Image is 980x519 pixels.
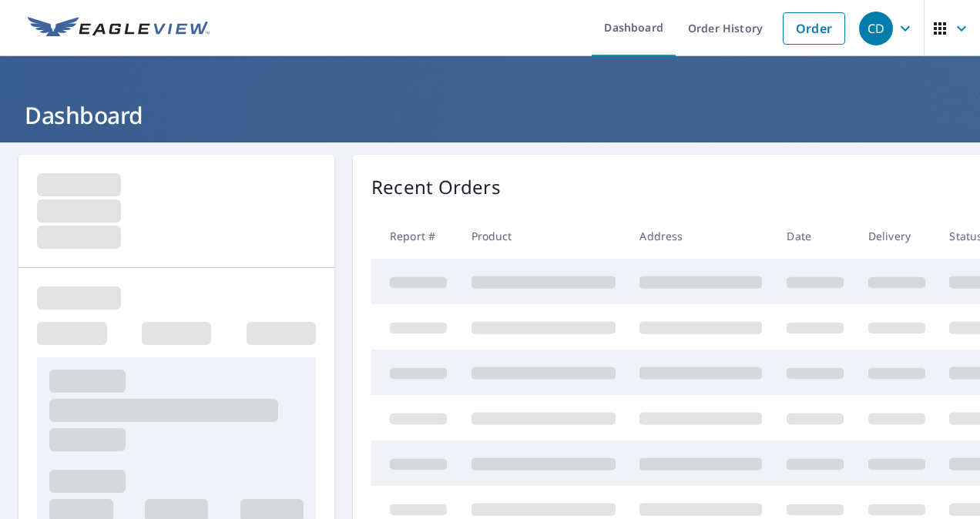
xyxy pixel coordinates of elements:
img: EV Logo [28,17,210,40]
div: CD [859,12,893,45]
a: Order [783,12,845,45]
th: Delivery [856,213,938,259]
th: Address [627,213,774,259]
th: Report # [371,213,459,259]
th: Date [774,213,856,259]
p: Recent Orders [371,173,501,201]
th: Product [459,213,628,259]
h1: Dashboard [18,99,962,131]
